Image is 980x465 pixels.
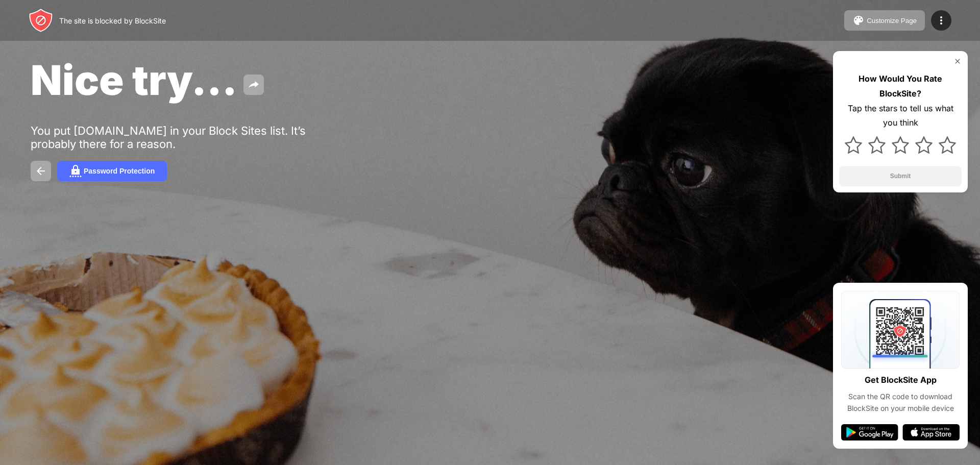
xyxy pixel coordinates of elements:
div: Tap the stars to tell us what you think [839,101,962,131]
span: Nice try... [31,55,237,105]
img: rate-us-close.svg [953,57,962,65]
img: share.svg [248,79,260,91]
div: You put [DOMAIN_NAME] in your Block Sites list. It’s probably there for a reason. [31,124,346,151]
img: back.svg [35,165,47,177]
img: google-play.svg [841,424,898,440]
div: Scan the QR code to download BlockSite on your mobile device [841,391,960,414]
div: Customize Page [867,17,917,25]
button: Submit [839,166,962,186]
button: Customize Page [844,10,925,31]
div: How Would You Rate BlockSite? [839,71,962,101]
img: password.svg [69,165,82,177]
img: star.svg [892,136,909,154]
img: pallet.svg [852,14,865,27]
div: The site is blocked by BlockSite [59,16,166,25]
div: Password Protection [84,167,155,175]
img: menu-icon.svg [935,14,947,27]
img: star.svg [939,136,956,154]
img: star.svg [915,136,933,154]
img: star.svg [868,136,886,154]
img: app-store.svg [902,424,960,440]
img: star.svg [845,136,862,154]
button: Password Protection [57,161,167,181]
img: header-logo.svg [29,8,53,33]
div: Get BlockSite App [865,373,937,387]
img: qrcode.svg [841,291,960,369]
